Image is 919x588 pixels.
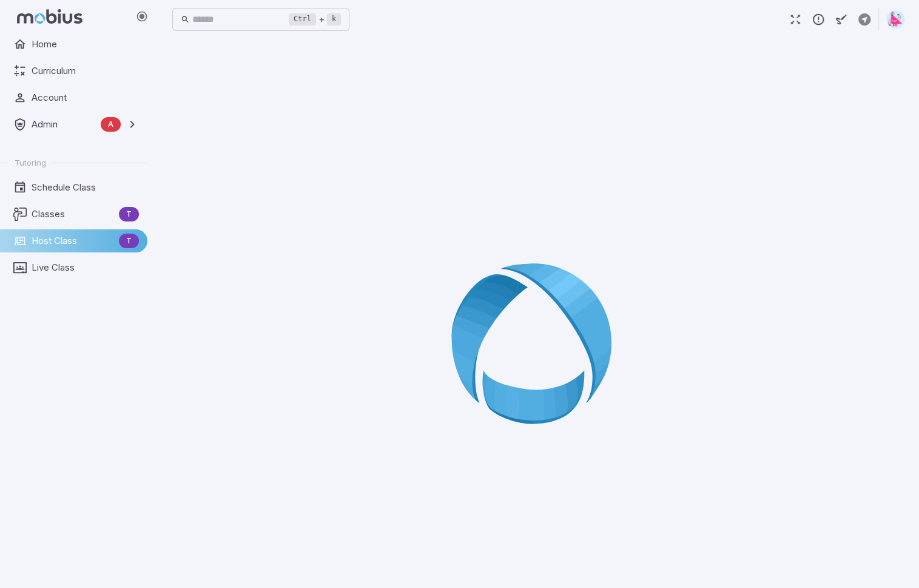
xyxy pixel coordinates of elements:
span: Classes [32,208,114,221]
button: Create Activity [853,8,876,31]
span: Schedule Class [32,181,139,194]
img: right-triangle.svg [886,10,904,29]
div: + [289,12,341,27]
kbd: Ctrl [289,13,316,25]
span: Account [32,91,139,104]
span: A [101,118,121,130]
span: Curriculum [32,64,139,78]
span: Admin [32,118,96,131]
span: Host Class [32,234,114,248]
span: T [119,235,139,247]
span: T [119,208,139,220]
button: Start Drawing on Questions [830,8,853,31]
button: Fullscreen Game [784,8,807,31]
span: Home [32,38,139,51]
kbd: k [327,13,341,25]
button: Report an Issue [807,8,830,31]
span: Live Class [32,261,139,274]
span: Tutoring [15,157,46,168]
